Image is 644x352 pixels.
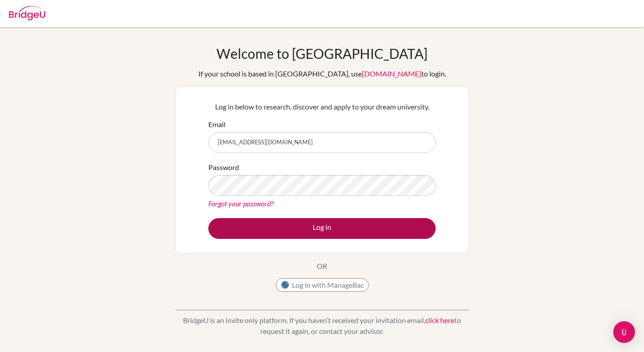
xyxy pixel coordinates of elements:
p: Log in below to research, discover and apply to your dream university. [208,101,436,112]
label: Email [208,119,226,130]
h1: Welcome to [GEOGRAPHIC_DATA] [216,45,428,62]
button: Log in [208,218,436,239]
p: OR [317,261,327,271]
a: click here [425,316,454,324]
div: Open Intercom Messenger [613,321,635,343]
div: If your school is based in [GEOGRAPHIC_DATA], use to login. [198,68,446,79]
button: Log in with ManageBac [276,278,369,292]
img: Bridge-U [9,6,45,20]
label: Password [208,162,239,173]
p: BridgeU is an invite only platform. If you haven’t received your invitation email, to request it ... [175,315,469,337]
a: Forgot your password? [208,199,273,208]
a: [DOMAIN_NAME] [362,69,421,78]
